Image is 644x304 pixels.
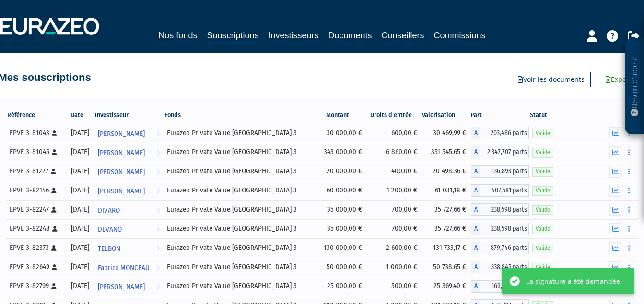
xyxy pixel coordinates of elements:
th: Investisseur [94,107,164,124]
div: Eurazeo Private Value [GEOGRAPHIC_DATA] 3 [167,243,311,253]
span: A [471,261,480,273]
span: Valide [532,263,553,272]
div: Eurazeo Private Value [GEOGRAPHIC_DATA] 3 [167,185,311,195]
i: Voir l'investisseur [156,182,160,200]
a: [PERSON_NAME] [94,124,164,143]
i: Voir l'investisseur [156,125,160,143]
td: 351 545,65 € [422,143,471,162]
div: Eurazeo Private Value [GEOGRAPHIC_DATA] 3 [167,281,311,291]
div: A - Eurazeo Private Value Europe 3 [471,184,529,197]
span: Valide [532,205,553,214]
div: EPVE 3-82649 [10,262,63,272]
a: [PERSON_NAME] [94,277,164,296]
td: 35 000,00 € [315,200,366,219]
i: Voir l'investisseur [156,278,160,296]
td: 25 369,40 € [422,277,471,296]
div: [DATE] [70,243,91,253]
td: 343 000,00 € [315,143,366,162]
a: Documents [328,29,372,42]
span: Valide [532,148,553,157]
i: Voir l'investisseur [156,163,160,181]
div: Eurazeo Private Value [GEOGRAPHIC_DATA] 3 [167,147,311,157]
a: Investisseurs [268,29,318,42]
span: A [471,223,480,235]
td: 2 600,00 € [367,238,422,258]
div: [DATE] [70,185,91,195]
i: [Français] Personne physique [51,169,56,174]
span: Fabrice MONCEAU [98,259,150,277]
span: 2 347,707 parts [480,146,529,158]
div: EPVE 3-82248 [10,224,63,234]
span: 879,746 parts [480,242,529,254]
span: Valide [532,167,553,176]
td: 50 000,00 € [315,258,366,277]
div: EPVE 3-82247 [10,204,63,214]
div: [DATE] [70,262,91,272]
td: 20 498,36 € [422,162,471,181]
a: Commissions [434,29,486,42]
th: Montant [315,107,366,124]
div: EPVE 3-81045 [10,147,63,157]
div: EPVE 3-82146 [10,185,63,195]
a: Nos fonds [158,29,197,42]
td: 700,00 € [367,219,422,238]
div: Eurazeo Private Value [GEOGRAPHIC_DATA] 3 [167,204,311,214]
span: 169,423 parts [480,280,529,293]
span: 407,581 parts [480,184,529,197]
span: Valide [532,186,553,195]
a: [PERSON_NAME] [94,143,164,162]
td: 130 000,00 € [315,238,366,258]
div: [DATE] [70,281,91,291]
i: [Français] Personne physique [52,264,57,270]
span: DIVARO [98,202,120,219]
span: 238,598 parts [480,203,529,216]
span: 238,598 parts [480,223,529,235]
span: A [471,127,480,139]
a: [PERSON_NAME] [94,162,164,181]
span: [PERSON_NAME] [98,182,145,200]
i: [Français] Personne physique [51,207,57,213]
span: [PERSON_NAME] [98,163,145,181]
div: Eurazeo Private Value [GEOGRAPHIC_DATA] 3 [167,166,311,176]
td: 30 469,99 € [422,124,471,143]
span: A [471,165,480,178]
td: 35 727,66 € [422,200,471,219]
div: [DATE] [70,204,91,214]
td: 60 000,00 € [315,181,366,200]
td: 20 000,00 € [315,162,366,181]
i: Voir l'investisseur [156,202,160,219]
div: La signature a été demandée [526,276,620,286]
div: Eurazeo Private Value [GEOGRAPHIC_DATA] 3 [167,262,311,272]
span: A [471,280,480,293]
td: 600,00 € [367,124,422,143]
td: 1 200,00 € [367,181,422,200]
span: [PERSON_NAME] [98,125,145,143]
div: A - Eurazeo Private Value Europe 3 [471,146,529,158]
a: [PERSON_NAME] [94,181,164,200]
a: Fabrice MONCEAU [94,258,164,277]
div: [DATE] [70,147,91,157]
th: Statut [529,107,605,124]
div: A - Eurazeo Private Value Europe 3 [471,127,529,139]
i: [Français] Personne physique [51,188,57,193]
i: [Français] Personne physique [51,245,57,251]
span: A [471,184,480,197]
i: Voir l'investisseur [156,144,160,162]
th: Fonds [164,107,315,124]
div: [DATE] [70,128,91,138]
span: A [471,242,480,254]
a: Voir les documents [512,72,591,87]
th: Valorisation [422,107,471,124]
div: A - Eurazeo Private Value Europe 3 [471,165,529,178]
div: EPVE 3-81227 [10,166,63,176]
i: Voir l'investisseur [156,240,160,258]
span: A [471,203,480,216]
div: Eurazeo Private Value [GEOGRAPHIC_DATA] 3 [167,224,311,234]
div: A - Eurazeo Private Value Europe 3 [471,261,529,273]
a: DEVANO [94,219,164,238]
th: Date [67,107,94,124]
a: DIVARO [94,200,164,219]
span: [PERSON_NAME] [98,278,145,296]
div: EPVE 3-82799 [10,281,63,291]
div: EPVE 3-81043 [10,128,63,138]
